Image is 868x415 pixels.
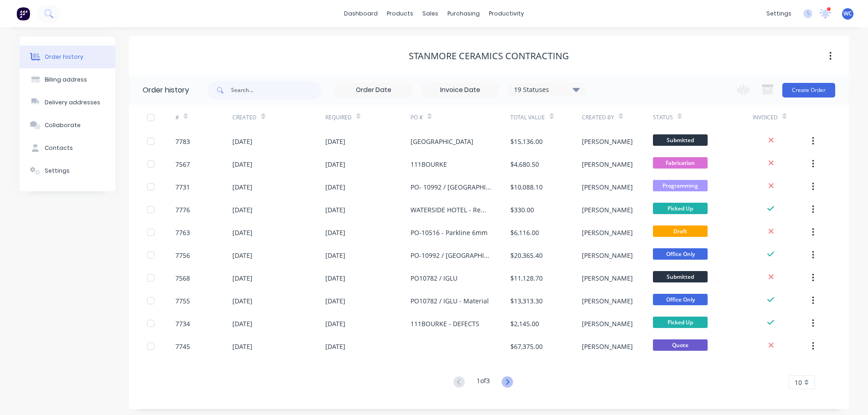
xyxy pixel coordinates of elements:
[762,7,796,20] div: settings
[510,182,543,192] div: $10,088.10
[653,339,708,351] span: Quote
[325,228,345,237] div: [DATE]
[582,228,633,237] div: [PERSON_NAME]
[20,91,115,114] button: Delivery addresses
[411,137,473,146] div: [GEOGRAPHIC_DATA]
[175,113,179,122] div: #
[45,144,73,152] div: Contacts
[45,167,70,175] div: Settings
[16,7,30,20] img: Factory
[582,113,614,122] div: Created By
[422,83,498,97] input: Invoice Date
[653,294,708,305] span: Office Only
[411,228,488,237] div: PO-10516 - Parkline 6mm
[232,113,257,122] div: Created
[582,342,633,351] div: [PERSON_NAME]
[510,319,539,328] div: $2,145.00
[175,182,190,192] div: 7731
[510,105,581,130] div: Total Value
[582,251,633,260] div: [PERSON_NAME]
[232,205,252,215] div: [DATE]
[175,137,190,146] div: 7783
[325,113,352,122] div: Required
[582,205,633,215] div: [PERSON_NAME]
[411,113,423,122] div: PO #
[232,105,325,130] div: Created
[175,228,190,237] div: 7763
[782,83,835,97] button: Create Order
[753,113,778,122] div: Invoiced
[175,342,190,351] div: 7745
[325,251,345,260] div: [DATE]
[653,134,708,146] span: Submitted
[582,105,653,130] div: Created By
[653,271,708,282] span: Submitted
[582,159,633,169] div: [PERSON_NAME]
[510,296,543,306] div: $13,313.30
[582,182,633,192] div: [PERSON_NAME]
[339,7,382,20] a: dashboard
[510,342,543,351] div: $67,375.00
[232,319,252,328] div: [DATE]
[325,159,345,169] div: [DATE]
[418,7,443,20] div: sales
[510,228,539,237] div: $6,116.00
[325,319,345,328] div: [DATE]
[409,51,569,61] div: Stanmore Ceramics Contracting
[843,10,852,18] span: WC
[325,296,345,306] div: [DATE]
[510,137,543,146] div: $15,136.00
[232,137,252,146] div: [DATE]
[20,114,115,137] button: Collaborate
[45,76,87,84] div: Billing address
[411,296,489,306] div: PO10782 / IGLU - Material
[795,378,802,387] span: 10
[143,85,189,96] div: Order history
[582,319,633,328] div: [PERSON_NAME]
[582,273,633,283] div: [PERSON_NAME]
[411,273,457,283] div: PO10782 / IGLU
[325,342,345,351] div: [DATE]
[653,317,708,328] span: Picked Up
[510,251,543,260] div: $20,365.40
[175,296,190,306] div: 7755
[653,203,708,214] span: Picked Up
[325,182,345,192] div: [DATE]
[411,182,492,192] div: PO- 10992 / [GEOGRAPHIC_DATA]-CENTRAL
[582,296,633,306] div: [PERSON_NAME]
[411,319,479,328] div: 111BOURKE - DEFECTS
[232,296,252,306] div: [DATE]
[45,121,81,129] div: Collaborate
[411,205,492,215] div: WATERSIDE HOTEL - Remake Strips
[231,81,321,99] input: Search...
[232,159,252,169] div: [DATE]
[325,205,345,215] div: [DATE]
[325,105,411,130] div: Required
[20,159,115,182] button: Settings
[175,251,190,260] div: 7756
[45,53,83,61] div: Order history
[232,342,252,351] div: [DATE]
[753,105,810,130] div: Invoiced
[175,319,190,328] div: 7734
[653,113,673,122] div: Status
[653,180,708,191] span: Programming
[411,159,447,169] div: 111BOURKE
[175,159,190,169] div: 7567
[325,273,345,283] div: [DATE]
[232,251,252,260] div: [DATE]
[484,7,529,20] div: productivity
[20,137,115,159] button: Contacts
[325,137,345,146] div: [DATE]
[175,273,190,283] div: 7568
[411,105,510,130] div: PO #
[20,68,115,91] button: Billing address
[508,85,585,95] div: 19 Statuses
[232,182,252,192] div: [DATE]
[232,273,252,283] div: [DATE]
[20,46,115,68] button: Order history
[477,376,490,389] div: 1 of 3
[653,157,708,169] span: Fabrication
[175,105,232,130] div: #
[510,205,534,215] div: $330.00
